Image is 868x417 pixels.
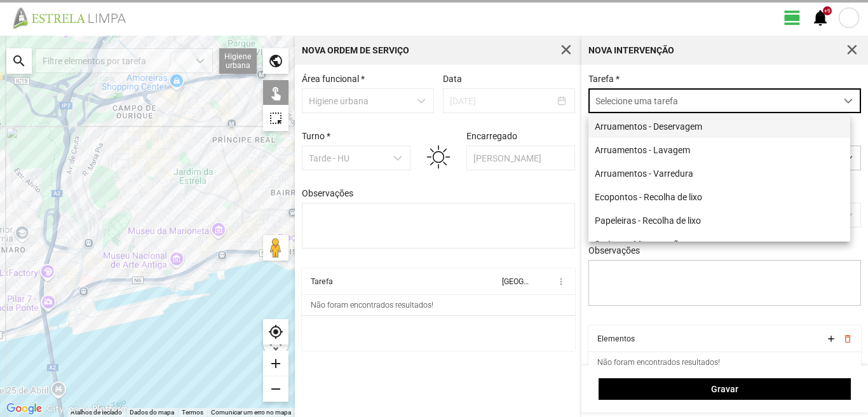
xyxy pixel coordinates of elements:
[842,334,852,344] button: delete_outline
[263,80,288,106] div: touch_app
[588,114,850,138] li: Arruamentos - Deservagem
[219,48,257,74] div: Higiene urbana
[595,168,693,179] span: Arruamentos - Varredura
[595,121,702,132] span: Arruamentos - Deservagem
[588,46,674,55] div: Nova intervenção
[823,6,832,15] div: +9
[302,131,330,141] label: Turno *
[825,334,836,344] button: add
[211,409,291,416] a: Comunicar um erro no mapa
[466,131,517,141] label: Encarregado
[597,334,635,343] div: Elementos
[556,277,566,287] span: more_vert
[589,89,836,113] span: Selecione uma tarefa
[588,185,850,208] li: Ecopontos - Recolha de lixo
[263,351,288,376] div: add
[9,6,140,29] img: file
[588,208,850,232] li: Papeleiras - Recolha de lixo
[182,409,203,416] a: Termos
[130,408,174,417] button: Dados do mapa
[588,138,850,161] li: Arruamentos - Lavagem
[3,400,45,417] img: Google
[595,145,690,155] span: Arruamentos - Lavagem
[588,74,620,84] label: Tarefa *
[427,144,450,170] img: 01d.svg
[588,232,850,256] li: Sarjetas - Manutenção
[263,319,288,345] div: my_location
[443,74,462,84] label: Data
[302,188,353,198] label: Observações
[263,106,288,131] div: highlight_alt
[783,8,802,27] span: view_day
[3,400,45,417] a: Abrir esta área no Google Maps (abre uma nova janela)
[6,48,32,74] div: search
[836,89,861,113] div: dropdown trigger
[311,301,433,310] div: Não foram encontrados resultados!
[263,235,288,261] button: Arraste o Pegman para o mapa para abrir o Street View
[502,277,529,286] div: [GEOGRAPHIC_DATA]
[263,376,288,402] div: remove
[588,245,640,256] label: Observações
[302,46,409,55] div: Nova Ordem de Serviço
[595,215,701,226] span: Papeleiras - Recolha de lixo
[606,384,844,394] span: Gravar
[302,74,365,84] label: Área funcional *
[595,192,702,202] span: Ecopontos - Recolha de lixo
[597,358,720,367] div: Não foram encontrados resultados!
[599,378,851,400] button: Gravar
[311,277,333,286] div: Tarefa
[811,8,830,27] span: notifications
[595,239,684,249] span: Sarjetas - Manutenção
[263,48,288,74] div: public
[588,161,850,185] li: Arruamentos - Varredura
